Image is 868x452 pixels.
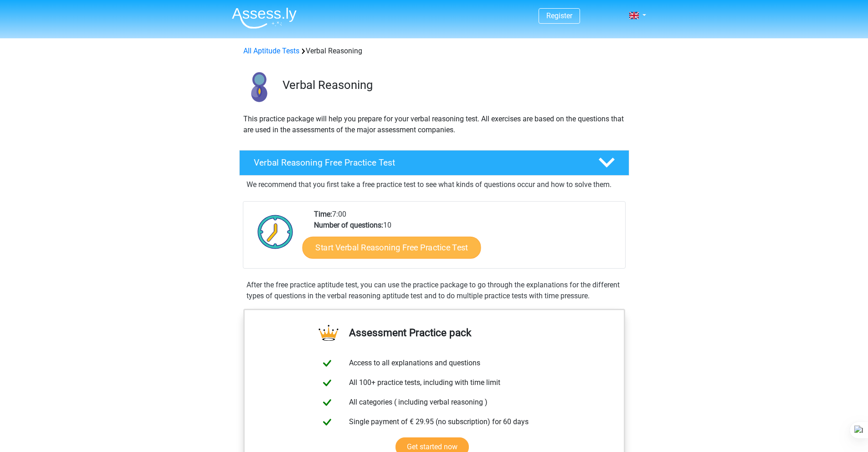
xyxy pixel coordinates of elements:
[546,11,572,20] a: Register
[302,237,481,259] a: Start Verbal Reasoning Free Practice Test
[232,7,297,29] img: Assessly
[307,209,625,268] div: 7:00 10
[314,210,332,218] b: Time:
[243,114,625,135] p: This practice package will help you prepare for your verbal reasoning test. All exercises are bas...
[243,47,299,55] a: All Aptitude Tests
[240,46,629,57] div: Verbal Reasoning
[282,78,622,92] h3: Verbal Reasoning
[252,209,298,255] img: Clock
[314,221,383,229] b: Number of questions:
[240,68,278,106] img: verbal reasoning
[236,150,633,176] a: Verbal Reasoning Free Practice Test
[247,179,622,190] p: We recommend that you first take a free practice test to see what kinds of questions occur and ho...
[243,280,626,301] div: After the free practice aptitude test, you can use the practice package to go through the explana...
[254,157,584,168] h4: Verbal Reasoning Free Practice Test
